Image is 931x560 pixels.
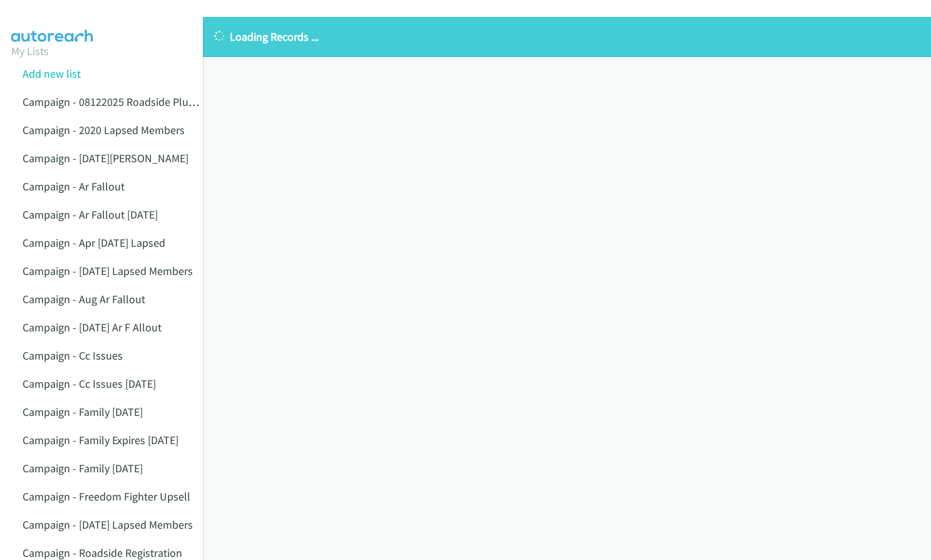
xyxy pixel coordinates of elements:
[23,264,193,278] a: Campaign - [DATE] Lapsed Members
[23,236,165,250] a: Campaign - Apr [DATE] Lapsed
[23,376,156,391] a: Campaign - Cc Issues [DATE]
[23,151,188,165] a: Campaign - [DATE][PERSON_NAME]
[23,207,158,222] a: Campaign - Ar Fallout [DATE]
[23,517,193,532] a: Campaign - [DATE] Lapsed Members
[23,95,251,109] a: Campaign - 08122025 Roadside Plus No Vehicles
[214,28,920,45] p: Loading Records ...
[23,405,143,419] a: Campaign - Family [DATE]
[23,292,145,306] a: Campaign - Aug Ar Fallout
[23,348,123,363] a: Campaign - Cc Issues
[23,66,81,81] a: Add new list
[11,44,49,58] a: My Lists
[23,433,178,447] a: Campaign - Family Expires [DATE]
[23,461,143,475] a: Campaign - Family [DATE]
[23,320,162,334] a: Campaign - [DATE] Ar F Allout
[23,179,125,194] a: Campaign - Ar Fallout
[23,489,190,504] a: Campaign - Freedom Fighter Upsell
[23,546,182,560] a: Campaign - Roadside Registration
[23,123,185,137] a: Campaign - 2020 Lapsed Members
